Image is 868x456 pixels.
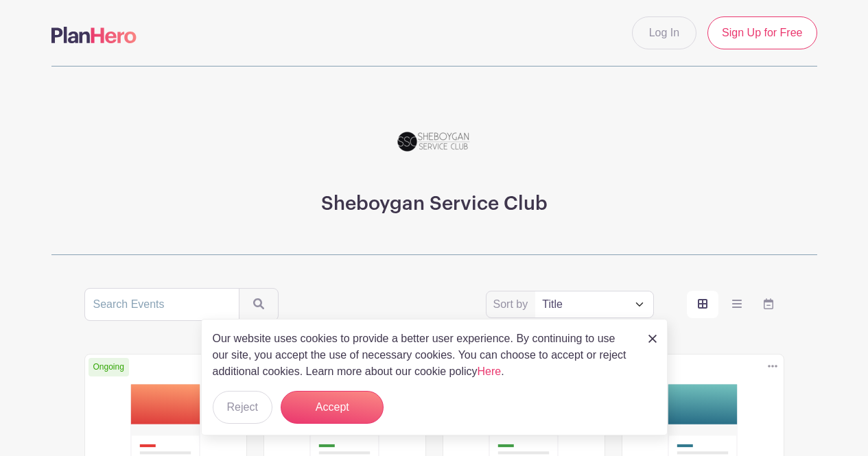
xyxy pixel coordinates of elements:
[648,335,657,343] img: close_button-5f87c8562297e5c2d7936805f587ecaba9071eb48480494691a3f1689db116b3.svg
[213,391,272,424] button: Reject
[51,27,137,43] img: logo-507f7623f17ff9eddc593b1ce0a138ce2505c220e1c5a4e2b4648c50719b7d32.svg
[281,391,384,424] button: Accept
[478,365,502,377] a: Here
[687,291,784,318] div: order and view
[707,16,817,49] a: Sign Up for Free
[493,296,532,313] label: Sort by
[213,331,634,380] p: Our website uses cookies to provide a better user experience. By continuing to use our site, you ...
[632,16,696,49] a: Log In
[393,99,476,182] img: SSC_Logo_NEW.png
[321,193,548,216] h3: Sheboygan Service Club
[84,288,239,321] input: Search Events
